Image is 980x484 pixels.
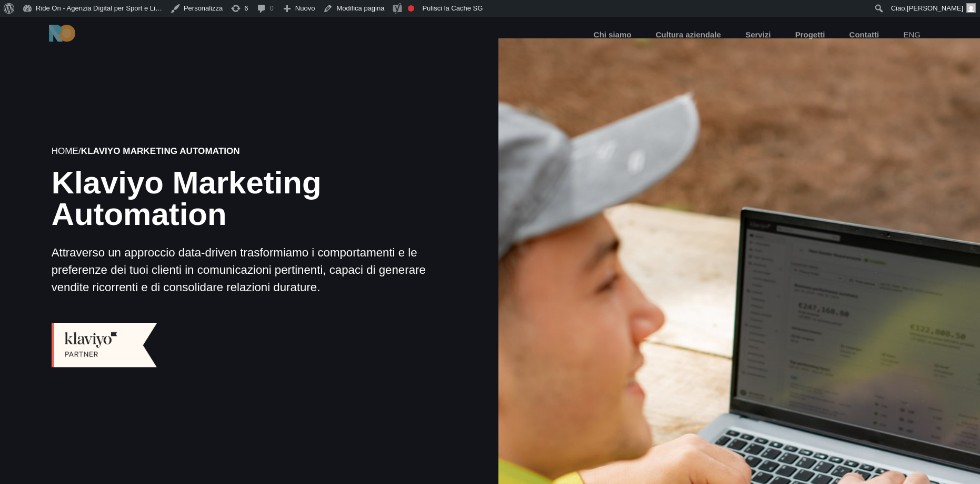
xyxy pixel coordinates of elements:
a: Chi siamo [593,29,633,41]
div: La frase chiave non è stata impostata [408,5,414,12]
span: [PERSON_NAME] [907,4,963,12]
h1: Klaviyo Marketing Automation [52,167,431,230]
a: Contatti [848,29,881,41]
span: / [52,146,240,156]
a: Servizi [744,29,772,41]
a: Home [52,146,78,156]
a: Cultura aziendale [655,29,722,41]
a: Progetti [794,29,826,41]
strong: Klaviyo Marketing Automation [81,146,240,156]
a: eng [902,29,922,41]
img: Ride On Agency [49,25,75,42]
p: Attraverso un approccio data-driven trasformiamo i comportamenti e le preferenze dei tuoi clienti... [52,244,431,296]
